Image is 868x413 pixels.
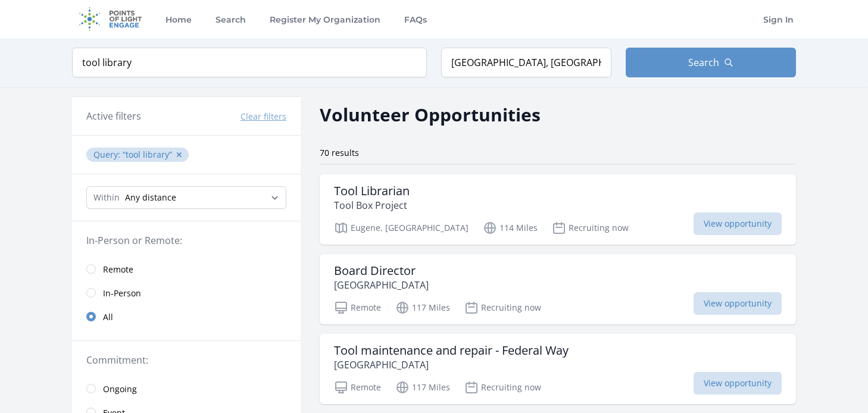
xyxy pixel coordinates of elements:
[334,198,410,212] p: Tool Box Project
[626,48,796,77] button: Search
[86,109,141,123] h3: Active filters
[72,281,301,305] a: In-Person
[72,257,301,281] a: Remote
[395,301,450,315] p: 117 Miles
[694,372,782,395] span: View opportunity
[103,311,113,323] span: All
[464,380,541,395] p: Recruiting now
[86,233,286,248] legend: In-Person or Remote:
[334,221,469,235] p: Eugene, [GEOGRAPHIC_DATA]
[320,334,796,404] a: Tool maintenance and repair - Federal Way [GEOGRAPHIC_DATA] Remote 117 Miles Recruiting now View ...
[320,254,796,324] a: Board Director [GEOGRAPHIC_DATA] Remote 117 Miles Recruiting now View opportunity
[483,221,538,235] p: 114 Miles
[103,287,141,299] span: In-Person
[334,184,410,198] h3: Tool Librarian
[334,301,381,315] p: Remote
[464,301,541,315] p: Recruiting now
[86,186,286,209] select: Search Radius
[72,377,301,401] a: Ongoing
[334,358,569,372] p: [GEOGRAPHIC_DATA]
[86,353,286,367] legend: Commitment:
[176,149,183,161] button: ✕
[103,264,133,276] span: Remote
[320,174,796,245] a: Tool Librarian Tool Box Project Eugene, [GEOGRAPHIC_DATA] 114 Miles Recruiting now View opportunity
[694,292,782,315] span: View opportunity
[334,278,429,292] p: [GEOGRAPHIC_DATA]
[93,149,123,160] span: Query :
[334,380,381,395] p: Remote
[320,101,541,128] h2: Volunteer Opportunities
[72,305,301,328] a: All
[552,221,629,235] p: Recruiting now
[334,264,429,278] h3: Board Director
[334,343,569,358] h3: Tool maintenance and repair - Federal Way
[688,55,719,70] span: Search
[694,212,782,235] span: View opportunity
[441,48,611,77] input: Location
[320,147,359,158] span: 70 results
[395,380,450,395] p: 117 Miles
[103,383,137,395] span: Ongoing
[241,111,286,123] button: Clear filters
[123,149,172,160] q: tool library
[72,48,427,77] input: Keyword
